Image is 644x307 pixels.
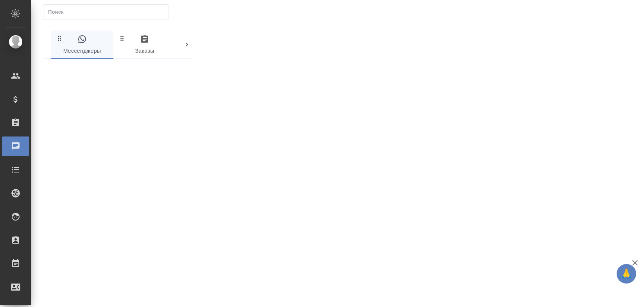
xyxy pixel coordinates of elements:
[56,34,63,42] svg: Зажми и перетащи, чтобы поменять порядок вкладок
[48,7,169,18] input: Поиск
[118,34,126,42] svg: Зажми и перетащи, чтобы поменять порядок вкладок
[181,34,234,56] span: Спецификации
[56,34,109,56] span: Мессенджеры
[181,34,188,42] svg: Зажми и перетащи, чтобы поменять порядок вкладок
[118,34,171,56] span: Заказы
[620,266,633,282] span: 🙏
[617,264,636,284] button: 🙏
